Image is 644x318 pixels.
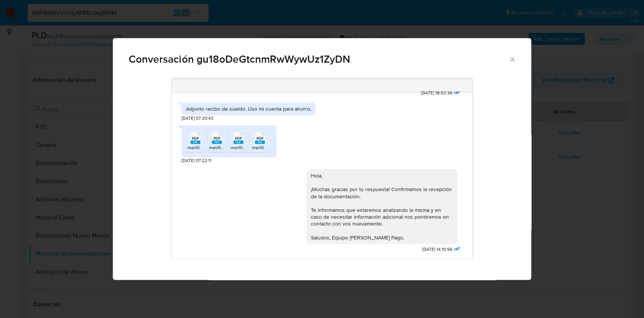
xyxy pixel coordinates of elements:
[231,144,300,151] span: melifile1649862570124609254.pdf
[192,136,199,141] span: PDF
[181,157,211,164] span: [DATE] 07:22:11
[421,90,452,96] span: [DATE] 18:53:36
[129,54,509,65] span: Conversación gu18oDeGtcnmRwWywUz1ZyDN
[214,136,221,141] span: PDF
[257,136,264,141] span: PDF
[209,144,281,151] span: melifile4440872570808060266.pdf
[311,172,453,241] div: Hola, ¡Muchas gracias por tu respuesta! Confirmamos la recepción de la documentación. Te informam...
[422,246,452,253] span: [DATE] 14:10:56
[113,38,531,280] div: Comunicación
[186,105,311,112] div: Adjunto recibo de sueldo. Uso mi cuenta para ahorro.
[235,136,242,141] span: PDF
[252,144,322,151] span: melifile8232048022031027516.pdf
[509,56,515,62] button: Cerrar
[181,115,214,122] span: [DATE] 07:20:43
[188,144,252,151] span: melifile151532641086759671.pdf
